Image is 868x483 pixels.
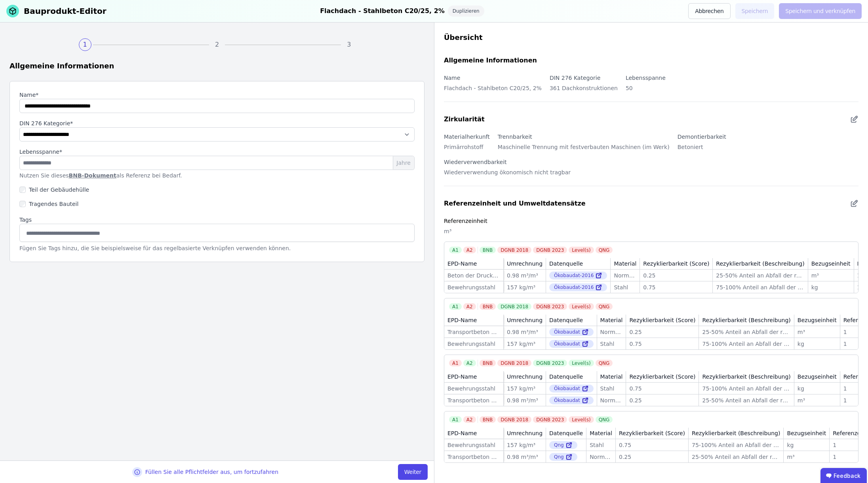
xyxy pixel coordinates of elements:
div: 0.98 m³/m³ [507,328,542,336]
div: Level(s) [569,303,594,310]
div: kg [798,340,837,348]
label: Lebensspanne* [19,148,62,156]
div: Flachdach - Stahlbeton C20/25, 2% [320,6,445,17]
div: 0.25 [629,328,695,336]
div: Stahl [600,340,623,348]
label: Referenzeinheit [444,218,487,224]
div: Datenquelle [549,260,583,268]
div: Material [600,373,623,381]
div: Normalbeton [600,328,623,336]
div: Ökobaudat [549,396,594,404]
div: Rezyklierbarkeit (Beschreibung) [702,373,790,381]
div: BNB [480,247,496,253]
div: 157 kg/m³ [507,441,542,449]
div: Transportbeton C20/25 [447,328,500,336]
div: Flachdach - Stahlbeton C20/25, 2% [444,83,542,98]
div: kg [811,283,851,291]
div: 25-50% Anteil an Abfall der recycled wird [716,272,804,279]
div: Qng [549,453,577,461]
div: Rezyklierbarkeit (Beschreibung) [702,316,790,324]
div: Rezyklierbarkeit (Score) [643,260,709,268]
div: DGNB 2023 [533,416,567,423]
div: Allgemeine Informationen [444,56,537,65]
div: Level(s) [569,247,594,253]
div: Ökobaudat-2016 [549,283,607,291]
div: 0.25 [619,453,685,461]
label: Trennbarkeit [498,134,532,140]
label: audits.requiredField [19,119,415,127]
div: Primärrohstoff [444,142,490,157]
div: A2 [463,416,476,423]
div: 0.25 [629,396,695,404]
div: A1 [449,416,462,423]
div: 25-50% Anteil an Abfall der recycled wird [702,396,790,404]
div: DGNB 2018 [497,360,531,366]
div: m³ [787,453,826,461]
div: Rezyklierbarkeit (Score) [619,429,685,437]
label: Name [444,75,460,81]
div: 75-100% Anteil an Abfall der recycled wird [716,283,804,291]
div: Bezugseinheit [798,373,837,381]
div: Transportbeton C20/25 [447,396,500,404]
div: Level(s) [569,416,594,423]
div: 0.98 m³/m³ [507,453,542,461]
label: Wiederverwendbarkeit [444,159,507,165]
div: Bewehrungsstahl [447,340,500,348]
div: Ökobaudat [549,385,594,392]
label: Teil der Gebäudehülle [26,186,89,194]
div: Rezyklierbarkeit (Score) [629,316,695,324]
div: Rezyklierbarkeit (Score) [629,373,695,381]
div: A1 [449,303,462,310]
div: A1 [449,360,462,366]
div: EPD-Name [447,429,477,437]
div: kg [798,385,837,392]
div: EPD-Name [447,260,477,268]
div: Material [590,429,612,437]
div: Bezugseinheit [798,316,837,324]
div: Referenzeinheit und Umweltdatensätze [444,199,586,208]
div: Stahl [590,441,612,449]
div: 157 kg/m³ [507,340,542,348]
div: Transportbeton C20/25 [447,453,500,461]
a: BNB-Dokument [69,172,116,179]
label: Tags [19,216,415,224]
div: Maschinelle Trennung mit festverbauten Maschinen (im Werk) [498,142,670,157]
div: Ökobaudat [549,328,594,336]
div: Fügen Sie Tags hinzu, die Sie beispielsweise für das regelbasierte Verknüpfen verwenden können. [19,244,415,252]
div: 0.75 [629,385,695,392]
div: Bewehrungsstahl [447,283,500,291]
div: BNB [480,416,496,423]
div: 75-100% Anteil an Abfall der recycled wird [702,340,790,348]
div: 3 [343,38,355,51]
button: Speichern [735,3,775,19]
div: QNG [596,416,613,423]
div: Duplizieren [448,6,484,17]
div: 50 [626,83,666,98]
div: Normalbeton [600,396,623,404]
div: DGNB 2023 [533,360,567,366]
div: Normalbeton [614,272,636,279]
div: Umrechnung [507,429,542,437]
div: 157 kg/m³ [507,283,542,291]
div: DGNB 2018 [497,416,531,423]
div: A2 [463,360,476,366]
div: BNB [480,303,496,310]
div: Füllen Sie alle Pflichtfelder aus, um fortzufahren [145,468,278,476]
div: 25-50% Anteil an Abfall der recycled wird [702,328,790,336]
label: Name* [19,91,415,99]
div: Qng [549,441,577,449]
div: 0.75 [629,340,695,348]
div: m³ [798,396,837,404]
div: m³ [798,328,837,336]
div: Normalbeton [590,453,612,461]
div: Umrechnung [507,260,542,268]
div: Allgemeine Informationen [10,60,424,72]
div: Beton der Druckfestigkeitsklasse C 20/25 [447,272,500,279]
div: 25-50% Anteil an Abfall der recycled wird [692,453,780,461]
div: Level(s) [569,360,594,366]
div: 1 [79,38,91,51]
div: Datenquelle [549,316,583,324]
div: 2 [211,38,223,51]
div: Ökobaudat [549,340,594,348]
label: DIN 276 Kategorie [550,75,600,81]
